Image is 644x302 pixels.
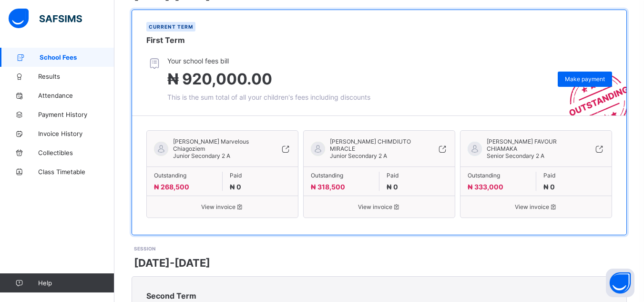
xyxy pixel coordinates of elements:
span: ₦ 318,500 [311,183,345,191]
span: Results [38,73,114,80]
span: Senior Secondary 2 A [487,152,544,159]
span: Make payment [565,75,605,83]
span: Outstanding [468,172,529,179]
span: ₦ 333,000 [468,183,503,191]
span: View invoice [468,203,604,210]
span: Paid [387,172,448,179]
span: Paid [230,172,291,179]
span: Attendance [38,92,114,99]
button: Open asap [606,269,634,297]
span: [PERSON_NAME] Marvelous Chiagoziem [173,138,264,152]
span: Payment History [38,111,114,118]
span: Paid [543,172,605,179]
span: ₦ 920,000.00 [167,70,272,88]
span: Class Timetable [38,168,114,176]
span: ₦ 0 [543,183,555,191]
span: SESSION [134,246,155,251]
span: View invoice [311,203,448,210]
span: Junior Secondary 2 A [330,152,387,159]
span: Collectibles [38,149,114,156]
span: ₦ 0 [230,183,241,191]
span: Junior Secondary 2 A [173,152,230,159]
span: Invoice History [38,130,114,137]
span: First Term [146,35,185,45]
img: safsims [9,9,82,29]
span: Help [38,279,114,287]
img: outstanding-stamp.3c148f88c3ebafa6da95868fa43343a1.svg [557,61,626,115]
span: Outstanding [154,172,215,179]
span: This is the sum total of all your children's fees including discounts [167,93,370,101]
span: ₦ 0 [387,183,398,191]
span: Your school fees bill [167,57,370,65]
span: [PERSON_NAME] FAVOUR CHIAMAKA [487,138,577,152]
span: [PERSON_NAME] CHIMDIUTO MIRACLE [330,138,420,152]
span: Current term [149,24,193,30]
span: Outstanding [311,172,372,179]
span: [DATE]-[DATE] [134,257,210,269]
span: ₦ 268,500 [154,183,189,191]
span: View invoice [154,203,291,210]
span: Second Term [146,291,196,301]
span: School Fees [40,53,114,61]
